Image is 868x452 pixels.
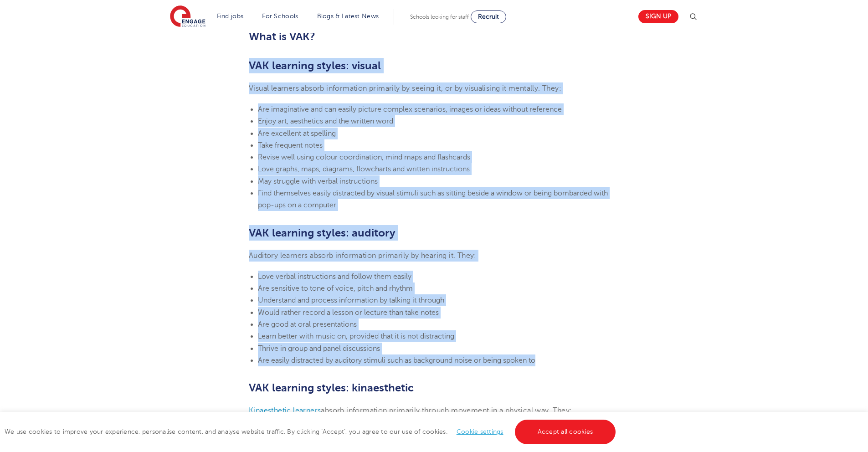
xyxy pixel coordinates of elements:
[258,105,562,113] span: Are imaginative and can easily picture complex scenarios, images or ideas without reference
[249,226,395,239] b: VAK learning styles: auditory
[258,117,393,125] span: Enjoy art, aesthetics and the written word
[258,344,380,353] span: Thrive in group and panel discussions
[515,420,616,444] a: Accept all cookies
[5,428,618,435] span: We use cookies to improve your experience, personalise content, and analyse website traffic. By c...
[258,284,413,293] span: Are sensitive to tone of voice, pitch and rhythm
[471,10,506,23] a: Recruit
[258,308,439,317] span: Would rather record a lesson or lecture than take notes
[258,332,454,340] span: Learn better with music on, provided that it is not distracting
[258,129,336,138] span: Are excellent at spelling
[258,153,470,161] span: Revise well using colour coordination, mind maps and flashcards
[457,428,503,435] a: Cookie settings
[410,14,469,20] span: Schools looking for staff
[258,356,535,365] span: Are easily distracted by auditory stimuli such as background noise or being spoken to
[258,165,470,173] span: Love graphs, maps, diagrams, flowcharts and written instructions
[258,296,444,304] span: Understand and process information by talking it through
[317,13,379,20] a: Blogs & Latest News
[217,13,244,20] a: Find jobs
[478,13,499,20] span: Recruit
[249,84,561,92] span: Visual learners absorb information primarily by seeing it, or by visualising it mentally. They:
[258,272,411,281] span: Love verbal instructions and follow them easily
[249,29,619,44] h2: What is VAK?
[249,381,414,394] b: VAK learning styles: kinaesthetic
[249,252,477,260] span: Auditory learners absorb information primarily by hearing it. They:
[258,141,323,149] span: Take frequent notes
[258,189,608,209] span: Find themselves easily distracted by visual stimuli such as sitting beside a window or being bomb...
[258,177,378,185] span: May struggle with verbal instructions
[638,10,678,23] a: Sign up
[249,59,381,72] b: VAK learning styles: visual
[249,406,321,415] a: Kinaesthetic learners
[258,320,357,329] span: Are good at oral presentations
[170,5,205,28] img: Engage Education
[321,406,572,415] span: absorb information primarily through movement in a physical way. They:
[262,13,298,20] a: For Schools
